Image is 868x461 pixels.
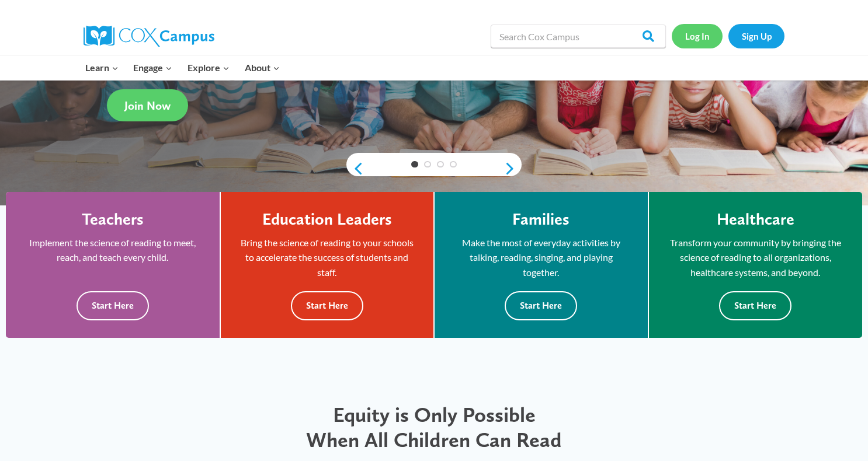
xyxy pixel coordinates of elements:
a: Education Leaders Bring the science of reading to your schools to accelerate the success of stude... [221,192,434,338]
button: Child menu of Learn [78,55,126,80]
h4: Families [512,209,570,229]
span: Join Now [124,99,171,113]
p: Make the most of everyday activities by talking, reading, singing, and playing together. [452,235,630,280]
input: Search Cox Campus [491,25,666,48]
a: Families Make the most of everyday activities by talking, reading, singing, and playing together.... [435,192,648,338]
p: Bring the science of reading to your schools to accelerate the success of students and staff. [238,235,416,280]
a: next [504,162,522,176]
button: Start Here [505,291,577,320]
nav: Secondary Navigation [672,24,784,48]
button: Child menu of Engage [126,55,180,80]
a: Healthcare Transform your community by bringing the science of reading to all organizations, heal... [649,192,863,338]
a: Join Now [107,89,188,121]
img: Cox Campus [84,26,214,47]
a: 2 [424,161,431,168]
button: Child menu of About [237,55,287,80]
p: Implement the science of reading to meet, reach, and teach every child. [23,235,202,265]
a: previous [346,162,364,176]
a: 1 [411,161,418,168]
p: Transform your community by bringing the science of reading to all organizations, healthcare syst... [666,235,845,280]
a: 3 [437,161,444,168]
button: Child menu of Explore [180,55,237,80]
button: Start Here [77,291,149,320]
h4: Healthcare [717,209,794,229]
h4: Education Leaders [262,209,392,229]
span: Equity is Only Possible When All Children Can Read [306,402,562,452]
button: Start Here [291,291,363,320]
a: Sign Up [728,24,784,48]
a: 4 [450,161,457,168]
nav: Primary Navigation [78,55,287,80]
h4: Teachers [82,209,144,229]
a: Teachers Implement the science of reading to meet, reach, and teach every child. Start Here [6,192,220,338]
a: Log In [672,24,723,48]
div: content slider buttons [346,157,522,180]
button: Start Here [719,291,791,320]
